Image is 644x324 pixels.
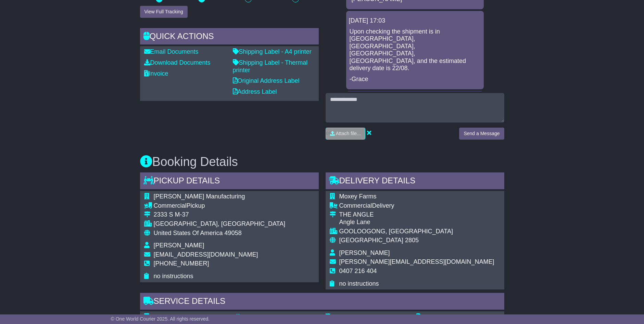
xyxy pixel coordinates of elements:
a: Original Address Label [233,77,300,84]
span: no instructions [339,280,379,287]
div: Delivery Details [326,172,504,191]
span: [GEOGRAPHIC_DATA] [339,237,403,244]
a: Shipping Label - Thermal printer [233,59,308,74]
a: Shipping Label - A4 printer [233,48,312,55]
p: -Grace [350,76,480,83]
span: Commercial [339,202,372,209]
span: [PERSON_NAME][EMAIL_ADDRESS][DOMAIN_NAME] [339,258,494,265]
div: Quick Actions [140,28,319,47]
button: View Full Tracking [140,6,188,18]
span: [PERSON_NAME] [339,249,390,256]
h3: Booking Details [140,155,504,169]
div: THE ANGLE [339,211,494,219]
div: Booking Reference [326,313,409,321]
span: [PERSON_NAME] Manufacturing [154,193,245,200]
a: Download Documents [144,59,211,66]
span: United States Of America [154,230,223,236]
div: 2333 S M-37 [154,211,286,219]
div: [DATE] 17:03 [349,17,481,25]
span: [EMAIL_ADDRESS][DOMAIN_NAME] [154,251,258,258]
div: Tracking Number [235,313,319,321]
a: Email Documents [144,48,199,55]
span: © One World Courier 2025. All rights reserved. [111,316,210,322]
div: Angle Lane [339,219,494,226]
span: no instructions [154,273,193,280]
span: 2805 [405,237,419,244]
div: Customer Reference [416,313,500,321]
div: [GEOGRAPHIC_DATA], [GEOGRAPHIC_DATA] [154,220,286,228]
button: Send a Message [459,128,504,140]
a: Address Label [233,88,277,95]
a: Invoice [144,70,168,77]
span: Moxey Farms [339,193,377,200]
div: Delivery [339,202,494,210]
span: Commercial [154,202,187,209]
p: Upon checking the shipment is in [GEOGRAPHIC_DATA], [GEOGRAPHIC_DATA], [GEOGRAPHIC_DATA], [GEOGRA... [350,28,480,73]
div: Carrier Name [144,313,228,321]
div: Service Details [140,293,504,311]
span: [PERSON_NAME] [154,242,204,249]
div: Pickup Details [140,172,319,191]
div: Pickup [154,202,286,210]
span: 0407 216 404 [339,268,377,274]
div: GOOLOOGONG, [GEOGRAPHIC_DATA] [339,228,494,235]
span: [PHONE_NUMBER] [154,260,209,267]
span: 49058 [225,230,242,236]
